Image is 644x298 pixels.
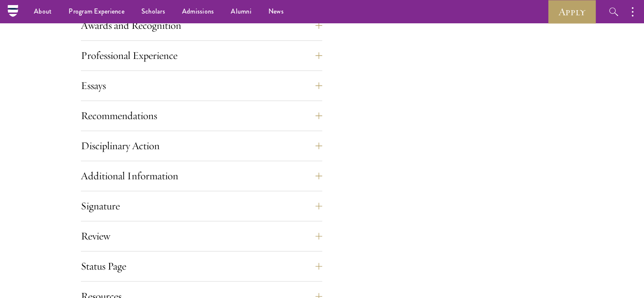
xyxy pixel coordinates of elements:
[81,196,322,216] button: Signature
[81,45,322,66] button: Professional Experience
[81,256,322,276] button: Status Page
[81,136,322,156] button: Disciplinary Action
[81,166,322,186] button: Additional Information
[81,106,322,126] button: Recommendations
[81,226,322,246] button: Review
[81,15,322,36] button: Awards and Recognition
[81,75,322,96] button: Essays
